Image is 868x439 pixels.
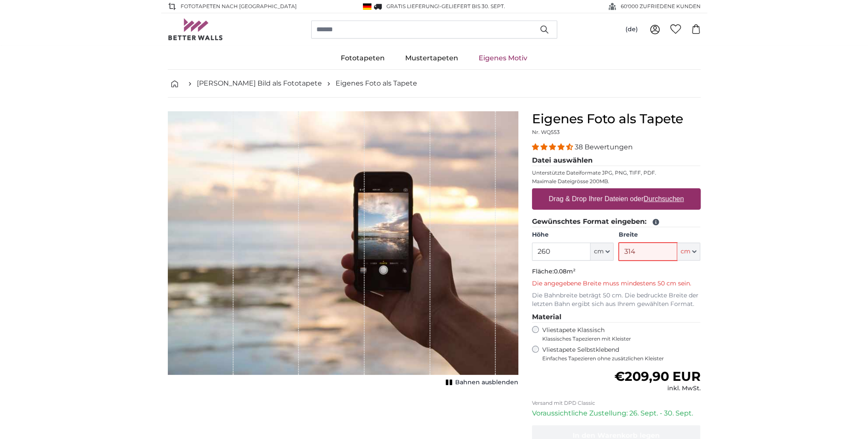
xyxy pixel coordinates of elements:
[532,279,701,288] p: Die angegebene Breite muss mindestens 50 cm sein.
[532,408,701,418] p: Voraussichtliche Zustellung: 26. Sept. - 30. Sept.
[181,3,297,10] span: Fototapeten nach [GEOGRAPHIC_DATA]
[621,3,701,10] span: 60'000 ZUFRIEDENE KUNDEN
[594,247,604,256] span: cm
[575,143,633,151] span: 38 Bewertungen
[532,267,701,276] p: Fläche:
[532,291,701,308] p: Die Bahnbreite beträgt 50 cm. Die bedruckte Breite der letzten Bahn ergibt sich aus Ihrem gewählt...
[532,169,701,176] p: Unterstützte Dateiformate JPG, PNG, TIFF, PDF.
[168,18,223,40] img: Betterwalls
[542,335,693,342] span: Klassisches Tapezieren mit Kleister
[395,47,468,69] a: Mustertapeten
[168,70,701,98] nav: breadcrumbs
[441,3,505,9] span: Geliefert bis 30. Sept.
[532,143,575,151] span: 4.34 stars
[619,22,645,37] button: (de)
[168,111,518,389] div: 1 of 1
[590,243,614,261] button: cm
[532,231,614,239] label: Höhe
[468,47,538,69] a: Eigenes Motiv
[545,190,687,208] label: Drag & Drop Ihrer Dateien oder
[532,312,701,323] legend: Material
[443,377,518,389] button: Bahnen ausblenden
[532,111,701,127] h1: Eigenes Foto als Tapete
[643,195,684,202] u: Durchsuchen
[532,129,560,135] span: Nr. WQ553
[330,47,395,69] a: Fototapeten
[677,243,700,261] button: cm
[197,78,322,89] a: [PERSON_NAME] Bild als Fototapete
[542,346,701,362] label: Vliestapete Selbstklebend
[554,267,576,275] span: 0.08m²
[455,378,518,387] span: Bahnen ausblenden
[532,155,701,166] legend: Datei auswählen
[532,217,701,227] legend: Gewünschtes Format eingeben:
[542,355,701,362] span: Einfaches Tapezieren ohne zusätzlichen Kleister
[532,178,701,185] p: Maximale Dateigrösse 200MB.
[439,3,505,9] span: -
[681,247,690,256] span: cm
[386,3,439,9] span: GRATIS Lieferung!
[614,368,700,384] span: €209,90 EUR
[614,384,700,393] div: inkl. MwSt.
[363,3,371,10] img: Deutschland
[619,231,700,239] label: Breite
[532,400,701,406] p: Versand mit DPD Classic
[542,326,693,342] label: Vliestapete Klassisch
[336,78,417,89] a: Eigenes Foto als Tapete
